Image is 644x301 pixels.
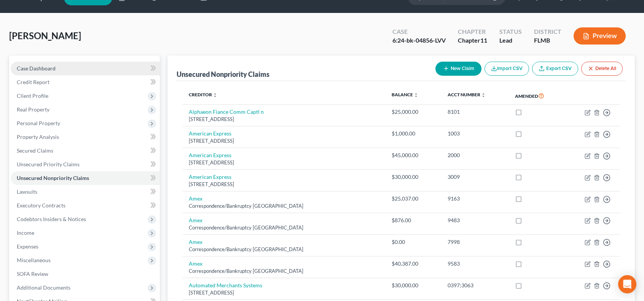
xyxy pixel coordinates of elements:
div: Open Intercom Messenger [618,275,636,293]
a: Automated Merchants Systems [189,282,262,288]
a: Unsecured Priority Claims [11,158,160,171]
button: Import CSV [485,62,529,76]
span: Unsecured Nonpriority Claims [17,175,89,181]
div: 8101 [448,108,503,116]
div: [STREET_ADDRESS] [189,116,379,123]
a: Case Dashboard [11,62,160,75]
span: Real Property [17,106,49,113]
div: 1003 [448,130,503,137]
div: District [534,27,561,36]
div: 6:24-bk-04856-LVV [392,36,446,45]
span: Credit Report [17,79,49,85]
a: Balance unfold_more [392,92,418,97]
div: $30,000.00 [392,282,435,289]
div: 9163 [448,195,503,202]
a: Export CSV [532,62,578,76]
i: unfold_more [213,93,217,97]
div: Correspondence/Bankruptcy [GEOGRAPHIC_DATA] [189,268,379,275]
div: 9583 [448,260,503,268]
span: Property Analysis [17,134,59,140]
div: 3009 [448,173,503,181]
div: $0.00 [392,238,435,246]
a: SOFA Review [11,267,160,281]
div: Lead [499,36,522,45]
div: $30,000.00 [392,173,435,181]
a: Executory Contracts [11,199,160,212]
div: 2000 [448,151,503,159]
a: Amex [189,195,202,202]
span: SOFA Review [17,271,48,277]
a: Acct Number unfold_more [448,92,486,97]
div: Chapter [458,27,487,36]
span: Unsecured Priority Claims [17,161,80,167]
span: Client Profile [17,92,48,99]
a: American Express [189,174,231,180]
a: Secured Claims [11,144,160,158]
span: Additional Documents [17,284,70,291]
div: [STREET_ADDRESS] [189,289,379,296]
a: Creditor unfold_more [189,92,217,97]
span: Executory Contracts [17,202,65,209]
a: American Express [189,152,231,158]
div: 9483 [448,217,503,224]
a: American Express [189,130,231,137]
a: Amex [189,217,202,223]
span: Lawsuits [17,188,37,195]
a: Amex [189,260,202,267]
div: Case [392,27,446,36]
div: Chapter [458,36,487,45]
span: Codebtors Insiders & Notices [17,216,86,222]
div: $1,000.00 [392,130,435,137]
span: Case Dashboard [17,65,56,72]
div: $40,387.00 [392,260,435,268]
span: [PERSON_NAME] [9,30,81,41]
button: Preview [574,27,626,45]
i: unfold_more [414,93,418,97]
i: unfold_more [481,93,486,97]
div: Status [499,27,522,36]
div: [STREET_ADDRESS] [189,181,379,188]
div: [STREET_ADDRESS] [189,159,379,166]
a: Amex [189,239,202,245]
span: Personal Property [17,120,60,126]
span: Income [17,229,34,236]
a: Unsecured Nonpriority Claims [11,171,160,185]
span: Miscellaneous [17,257,51,263]
div: $25,000.00 [392,108,435,116]
div: 7998 [448,238,503,246]
span: Expenses [17,243,38,250]
div: $876.00 [392,217,435,224]
div: Correspondence/Bankruptcy [GEOGRAPHIC_DATA] [189,246,379,253]
a: Credit Report [11,75,160,89]
span: Secured Claims [17,147,53,154]
a: Property Analysis [11,130,160,144]
span: 11 [480,37,487,44]
button: New Claim [435,62,481,76]
a: Lawsuits [11,185,160,199]
button: Delete All [581,62,623,76]
th: Amended [509,87,564,105]
a: Alphaeon Fiance Comm Captl n [189,108,264,115]
div: [STREET_ADDRESS] [189,137,379,145]
div: Unsecured Nonpriority Claims [177,70,269,79]
div: Correspondence/Bankruptcy [GEOGRAPHIC_DATA] [189,224,379,231]
div: $25,037.00 [392,195,435,202]
div: 0397;3063 [448,282,503,289]
div: $45,000.00 [392,151,435,159]
div: FLMB [534,36,561,45]
div: Correspondence/Bankruptcy [GEOGRAPHIC_DATA] [189,202,379,210]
